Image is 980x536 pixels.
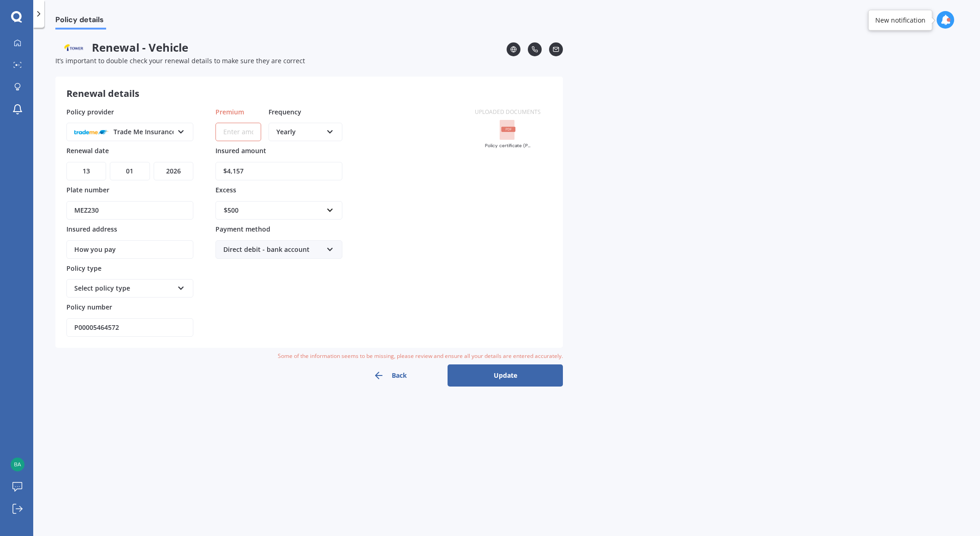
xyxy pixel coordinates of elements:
[215,162,342,180] input: Enter amount
[485,143,531,148] div: Policy certificate (P00005464572) nissan march 2025.pdf
[66,263,102,272] span: Policy type
[215,123,261,141] input: Enter amount
[66,240,193,259] input: Enter address
[276,127,323,137] div: Yearly
[223,244,323,255] div: Direct debit - bank account
[55,41,92,54] img: Tower.webp
[55,15,106,28] span: Policy details
[475,108,541,116] label: Uploaded documents
[269,107,301,116] span: Frequency
[66,318,193,337] input: Enter policy number
[66,146,109,155] span: Renewal date
[11,458,24,471] img: 6d1294f739a5661520c787c66d46329c
[66,88,139,100] h3: Renewal details
[66,303,112,311] span: Policy number
[215,185,236,194] span: Excess
[215,146,266,155] span: Insured amount
[66,201,193,220] input: Enter plate number
[66,225,117,233] span: Insured address
[215,225,270,233] span: Payment method
[448,364,563,387] button: Update
[55,41,507,54] span: Renewal - Vehicle
[55,56,305,65] span: It’s important to double check your renewal details to make sure they are correct
[74,125,108,138] img: Trademe.webp
[55,351,563,361] div: Some of the information seems to be missing, please review and ensure all your details are entere...
[875,16,926,25] div: New notification
[224,205,323,215] div: $500
[66,107,114,116] span: Policy provider
[74,127,173,137] div: Trade Me Insurance
[66,185,109,194] span: Plate number
[332,364,448,387] button: Back
[74,283,173,293] div: Select policy type
[215,107,244,116] span: Premium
